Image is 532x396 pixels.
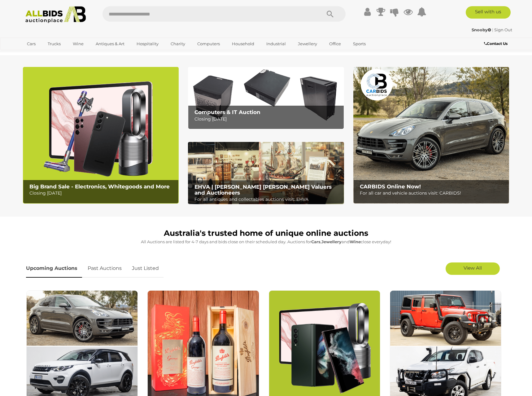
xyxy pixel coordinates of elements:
[464,265,482,271] span: View All
[466,6,511,19] a: Sell with us
[69,39,88,49] a: Wine
[311,239,321,244] strong: Cars
[83,259,126,278] a: Past Auctions
[325,39,345,49] a: Office
[484,41,508,46] b: Contact Us
[26,238,506,245] p: All Auctions are listed for 4-7 days and bids close on their scheduled day. Auctions for , and cl...
[29,183,170,190] b: Big Brand Sale - Electronics, Whitegoods and More
[92,39,129,49] a: Antiques & Art
[262,39,290,49] a: Industrial
[23,49,75,59] a: [GEOGRAPHIC_DATA]
[23,67,179,204] a: Big Brand Sale - Electronics, Whitegoods and More Big Brand Sale - Electronics, Whitegoods and Mo...
[228,39,258,49] a: Household
[188,142,344,205] a: EHVA | Evans Hastings Valuers and Auctioneers EHVA | [PERSON_NAME] [PERSON_NAME] Valuers and Auct...
[315,6,346,22] button: Search
[44,39,65,49] a: Trucks
[472,27,492,32] a: Snooby
[350,239,361,244] strong: Wine
[188,142,344,205] img: EHVA | Evans Hastings Valuers and Auctioneers
[194,184,332,196] b: EHVA | [PERSON_NAME] [PERSON_NAME] Valuers and Auctioneers
[26,229,506,238] h1: Australia's trusted home of unique online auctions
[353,67,509,204] a: CARBIDS Online Now! CARBIDS Online Now! For all car and vehicle auctions visit: CARBIDS!
[446,262,500,275] a: View All
[23,39,40,49] a: Cars
[494,27,512,32] a: Sign Out
[360,183,421,190] b: CARBIDS Online Now!
[472,27,491,32] strong: Snooby
[29,189,175,197] p: Closing [DATE]
[127,259,164,278] a: Just Listed
[26,259,82,278] a: Upcoming Auctions
[294,39,321,49] a: Jewellery
[22,6,89,23] img: Allbids.com.au
[133,39,163,49] a: Hospitality
[193,39,224,49] a: Computers
[484,40,509,47] a: Contact Us
[492,27,493,32] span: |
[349,39,370,49] a: Sports
[321,239,342,244] strong: Jewellery
[353,67,509,204] img: CARBIDS Online Now!
[188,67,344,129] img: Computers & IT Auction
[360,189,506,197] p: For all car and vehicle auctions visit: CARBIDS!
[194,115,340,123] p: Closing [DATE]
[23,67,179,204] img: Big Brand Sale - Electronics, Whitegoods and More
[194,196,340,203] p: For all antiques and collectables auctions visit: EHVA
[167,39,189,49] a: Charity
[188,67,344,129] a: Computers & IT Auction Computers & IT Auction Closing [DATE]
[194,109,260,115] b: Computers & IT Auction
